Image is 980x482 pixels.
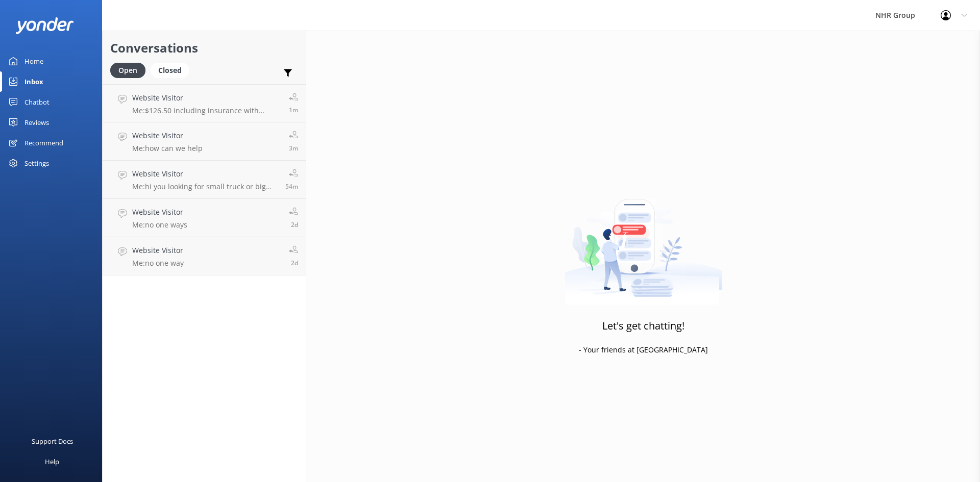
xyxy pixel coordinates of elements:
[103,161,306,199] a: Website VisitorMe:hi you looking for small truck or big one.+54m
[132,220,187,230] p: Me: no one ways
[24,51,43,71] div: Home
[32,431,73,451] div: Support Docs
[103,237,306,275] a: Website VisitorMe:no one way2d
[103,122,306,161] a: Website VisitorMe:how can we help3m
[24,133,63,153] div: Recommend
[24,153,49,173] div: Settings
[110,64,151,75] a: Open
[291,259,298,267] span: Sep 12 2025 10:43am (UTC +12:00) Pacific/Auckland
[103,199,306,237] a: Website VisitorMe:no one ways2d
[565,177,722,305] img: artwork of a man stealing a conversation from at giant smartphone
[45,451,59,472] div: Help
[132,144,203,153] p: Me: how can we help
[132,168,278,180] h4: Website Visitor
[132,106,281,115] p: Me: $126.50 including insurance with standard excess $3000 + unlimited kms and GST
[151,64,194,75] a: Closed
[132,130,203,141] h4: Website Visitor
[289,106,298,114] span: Sep 15 2025 09:36am (UTC +12:00) Pacific/Auckland
[110,63,145,78] div: Open
[132,259,184,268] p: Me: no one way
[289,144,298,153] span: Sep 15 2025 09:34am (UTC +12:00) Pacific/Auckland
[132,245,184,256] h4: Website Visitor
[24,92,50,112] div: Chatbot
[132,92,281,104] h4: Website Visitor
[285,182,298,191] span: Sep 15 2025 08:43am (UTC +12:00) Pacific/Auckland
[151,63,189,78] div: Closed
[15,17,74,34] img: yonder-white-logo.png
[103,84,306,122] a: Website VisitorMe:$126.50 including insurance with standard excess $3000 + unlimited kms and GST1m
[579,344,708,356] p: - Your friends at [GEOGRAPHIC_DATA]
[291,220,298,229] span: Sep 12 2025 10:44am (UTC +12:00) Pacific/Auckland
[132,182,278,191] p: Me: hi you looking for small truck or big one.+
[132,207,187,218] h4: Website Visitor
[110,38,298,58] h2: Conversations
[24,71,43,92] div: Inbox
[602,318,684,334] h3: Let's get chatting!
[24,112,49,133] div: Reviews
